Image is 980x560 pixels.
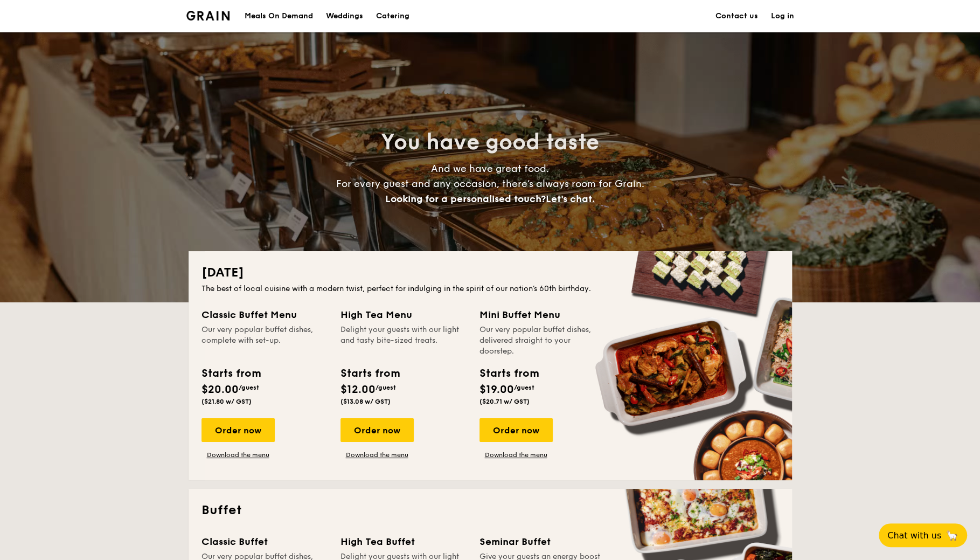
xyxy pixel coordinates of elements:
[340,534,467,549] div: High Tea Buffet
[340,383,376,396] span: $12.00
[479,365,538,382] div: Starts from
[514,384,534,391] span: /guest
[186,11,230,20] img: Grain
[546,193,595,205] span: Let's chat.
[201,418,275,442] div: Order now
[340,307,467,322] div: High Tea Menu
[479,307,606,322] div: Mini Buffet Menu
[340,418,414,442] div: Order now
[340,451,414,459] a: Download the menu
[336,163,644,205] span: And we have great food. For every guest and any occasion, there’s always room for Grain.
[479,418,553,442] div: Order now
[479,534,606,549] div: Seminar Buffet
[385,193,546,205] span: Looking for a personalised touch?
[340,398,391,405] span: ($13.08 w/ GST)
[376,384,396,391] span: /guest
[340,324,467,357] div: Delight your guests with our light and tasty bite-sized treats.
[201,534,328,549] div: Classic Buffet
[201,365,260,382] div: Starts from
[201,398,252,405] span: ($21.80 w/ GST)
[479,324,606,357] div: Our very popular buffet dishes, delivered straight to your doorstep.
[201,502,779,519] h2: Buffet
[201,284,779,294] div: The best of local cuisine with a modern twist, perfect for indulging in the spirit of our nation’...
[201,264,779,281] h2: [DATE]
[201,383,239,396] span: $20.00
[479,451,553,459] a: Download the menu
[186,11,230,20] a: Logotype
[201,451,275,459] a: Download the menu
[879,523,967,547] button: Chat with us🦙
[479,398,530,405] span: ($20.71 w/ GST)
[201,307,328,322] div: Classic Buffet Menu
[479,383,514,396] span: $19.00
[201,324,328,357] div: Our very popular buffet dishes, complete with set-up.
[239,384,259,391] span: /guest
[340,365,399,382] div: Starts from
[946,529,958,542] span: 🦙
[887,530,941,541] span: Chat with us
[381,129,599,155] span: You have good taste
